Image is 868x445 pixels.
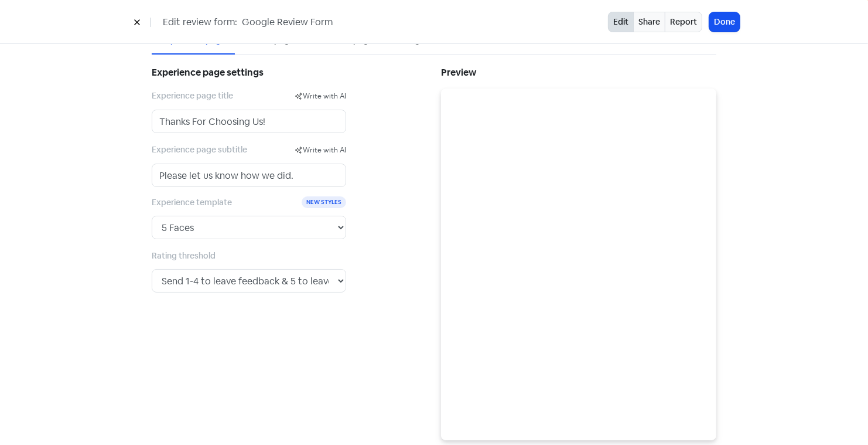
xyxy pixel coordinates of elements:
label: Rating threshold [152,250,216,262]
label: Experience page subtitle [152,144,295,156]
button: Edit [608,12,634,32]
a: Share [633,12,665,32]
input: Experience title [152,110,346,133]
span: Write with AI [303,145,346,155]
input: Experience subtitle [152,164,346,187]
span: Edit review form: [163,15,237,29]
button: Done [709,12,740,32]
label: Experience page title [152,90,295,102]
h5: Experience page settings [152,64,346,81]
a: Report [665,12,702,32]
span: Write with AI [303,91,346,101]
label: Experience template [152,196,302,209]
span: New Styles [302,196,346,208]
h5: Preview [441,64,716,81]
